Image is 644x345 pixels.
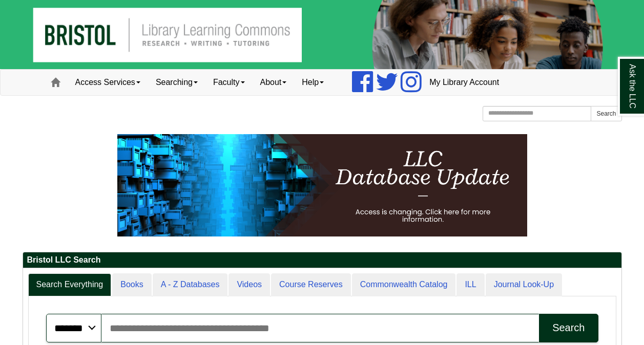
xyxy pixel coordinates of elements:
[422,70,507,95] a: My Library Account
[228,273,270,296] a: Videos
[271,273,351,296] a: Course Reserves
[539,314,598,342] button: Search
[153,273,228,296] a: A - Z Databases
[352,273,456,296] a: Commonwealth Catalog
[253,70,295,95] a: About
[486,273,562,296] a: Journal Look-Up
[23,252,621,268] h2: Bristol LLC Search
[28,273,112,296] a: Search Everything
[591,106,621,121] button: Search
[205,70,253,95] a: Faculty
[552,322,585,334] div: Search
[294,70,331,95] a: Help
[456,273,484,296] a: ILL
[68,70,148,95] a: Access Services
[117,134,527,236] img: HTML tutorial
[148,70,205,95] a: Searching
[112,273,151,296] a: Books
